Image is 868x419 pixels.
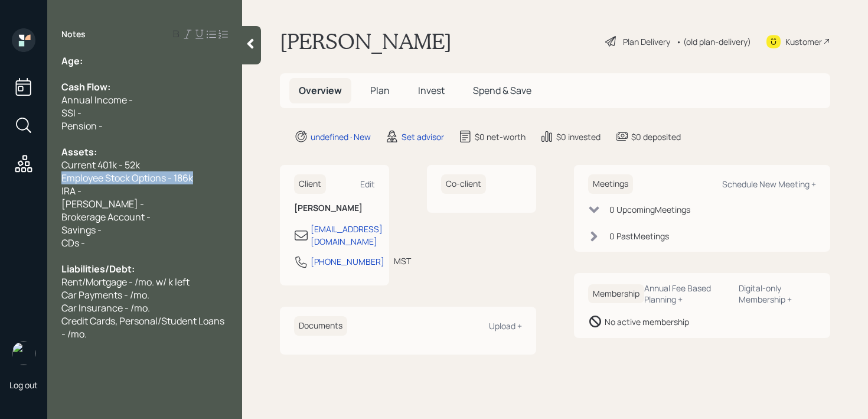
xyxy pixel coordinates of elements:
[609,230,669,242] div: 0 Past Meeting s
[61,54,83,67] span: Age:
[299,84,342,97] span: Overview
[61,171,193,184] span: Employee Stock Options - 186k
[739,282,816,305] div: Digital-only Membership +
[644,282,729,305] div: Annual Fee Based Planning +
[61,119,103,132] span: Pension -
[61,158,140,171] span: Current 401k - 52k
[12,342,35,365] img: retirable_logo.png
[9,379,38,391] div: Log out
[294,316,347,336] h6: Documents
[61,262,135,275] span: Liabilities/Debt:
[556,131,601,143] div: $0 invested
[61,28,86,40] label: Notes
[61,184,81,197] span: IRA -
[722,178,816,190] div: Schedule New Meeting +
[588,174,633,194] h6: Meetings
[394,255,411,267] div: MST
[61,80,110,93] span: Cash Flow:
[61,275,190,288] span: Rent/Mortgage - /mo. w/ k left
[441,174,486,194] h6: Co-client
[785,35,822,48] div: Kustomer
[61,93,133,106] span: Annual Income -
[605,316,689,328] div: No active membership
[61,106,81,119] span: SSI -
[402,131,444,143] div: Set advisor
[280,28,452,54] h1: [PERSON_NAME]
[61,210,151,223] span: Brokerage Account -
[475,131,526,143] div: $0 net-worth
[588,284,644,304] h6: Membership
[489,320,522,332] div: Upload +
[473,84,531,97] span: Spend & Save
[623,35,670,48] div: Plan Delivery
[61,288,149,301] span: Car Payments - /mo.
[61,236,85,249] span: CDs -
[418,84,445,97] span: Invest
[311,223,383,248] div: [EMAIL_ADDRESS][DOMAIN_NAME]
[370,84,390,97] span: Plan
[311,131,371,143] div: undefined · New
[294,203,375,213] h6: [PERSON_NAME]
[609,203,690,216] div: 0 Upcoming Meeting s
[61,223,102,236] span: Savings -
[676,35,751,48] div: • (old plan-delivery)
[61,145,97,158] span: Assets:
[61,197,144,210] span: [PERSON_NAME] -
[294,174,326,194] h6: Client
[631,131,681,143] div: $0 deposited
[311,255,384,268] div: [PHONE_NUMBER]
[61,314,226,340] span: Credit Cards, Personal/Student Loans - /mo.
[61,301,150,314] span: Car Insurance - /mo.
[360,178,375,190] div: Edit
